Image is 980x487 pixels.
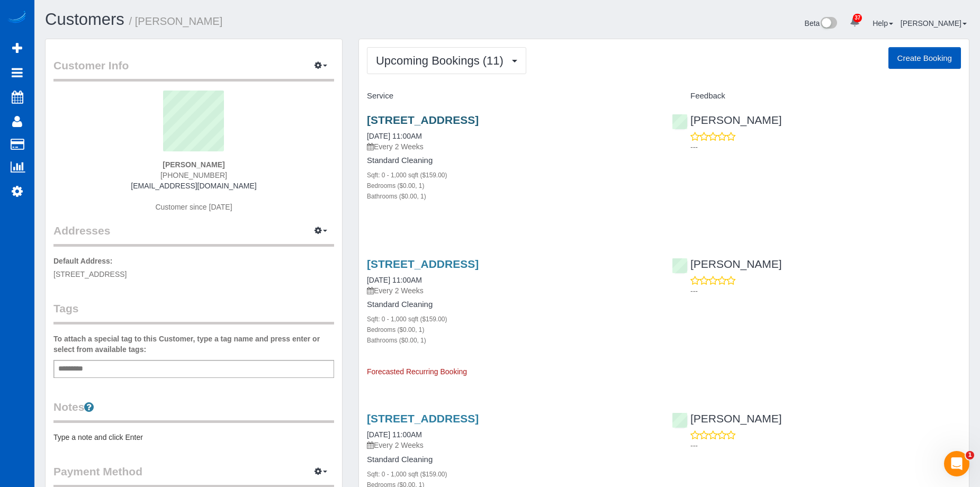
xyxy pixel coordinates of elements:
a: [STREET_ADDRESS] [367,412,479,425]
small: Bedrooms ($0.00, 1) [367,182,424,190]
a: [PERSON_NAME] [672,114,782,126]
a: [PERSON_NAME] [901,19,967,28]
h4: Service [367,92,656,101]
label: To attach a special tag to this Customer, type a tag name and press enter or select from availabl... [53,333,334,355]
h4: Standard Cleaning [367,156,656,165]
p: --- [690,142,961,152]
span: Customer since [DATE] [155,203,232,211]
small: Bathrooms ($0.00, 1) [367,337,426,344]
a: Help [873,19,893,28]
small: Sqft: 0 - 1,000 sqft ($159.00) [367,172,447,179]
a: [EMAIL_ADDRESS][DOMAIN_NAME] [131,182,256,190]
a: [DATE] 11:00AM [367,132,422,140]
small: Sqft: 0 - 1,000 sqft ($159.00) [367,315,447,323]
pre: Type a note and click Enter [53,432,334,443]
legend: Customer Info [53,58,334,82]
p: --- [690,286,961,296]
small: Sqft: 0 - 1,000 sqft ($159.00) [367,471,447,478]
a: Customers [45,10,124,29]
a: [PERSON_NAME] [672,412,782,425]
a: [STREET_ADDRESS] [367,258,479,270]
p: Every 2 Weeks [367,141,656,152]
img: Automaid Logo [6,11,28,25]
legend: Tags [53,301,334,324]
span: Forecasted Recurring Booking [367,367,467,376]
span: [STREET_ADDRESS] [53,270,127,278]
a: [PERSON_NAME] [672,258,782,270]
a: [STREET_ADDRESS] [367,114,479,126]
img: New interface [820,17,837,31]
h4: Standard Cleaning [367,455,656,464]
small: Bedrooms ($0.00, 1) [367,326,424,333]
p: Every 2 Weeks [367,285,656,296]
p: --- [690,440,961,451]
button: Upcoming Bookings (11) [367,47,526,74]
button: Create Booking [888,47,961,69]
label: Default Address: [53,256,113,266]
a: Beta [805,19,838,28]
strong: [PERSON_NAME] [163,160,224,169]
iframe: Intercom live chat [944,451,969,476]
a: [DATE] 11:00AM [367,430,422,439]
span: 37 [853,14,862,22]
small: Bathrooms ($0.00, 1) [367,193,426,200]
small: / [PERSON_NAME] [129,15,223,27]
a: [DATE] 11:00AM [367,276,422,284]
legend: Notes [53,399,334,423]
p: Every 2 Weeks [367,440,656,450]
span: 1 [966,451,974,459]
span: Upcoming Bookings (11) [376,54,509,67]
span: [PHONE_NUMBER] [160,171,227,179]
h4: Standard Cleaning [367,300,656,309]
h4: Feedback [672,92,961,101]
a: 37 [844,11,865,34]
